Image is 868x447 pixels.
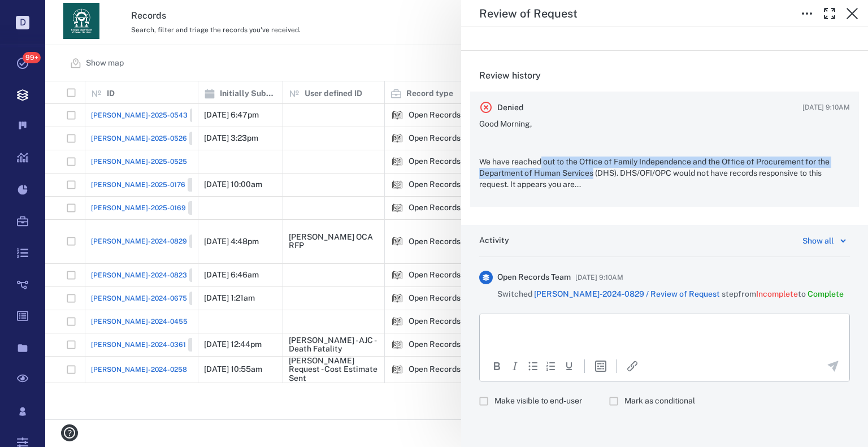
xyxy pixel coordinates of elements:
[802,234,834,248] div: Show all
[826,359,840,373] button: Send the comment
[808,289,844,298] span: Complete
[626,359,639,373] button: Insert/edit link
[508,359,522,373] button: Italic
[16,16,29,29] p: D
[802,102,850,112] span: [DATE] 9:10AM
[497,289,844,300] span: Switched step from to
[756,289,798,298] span: Incomplete
[23,52,41,63] span: 99+
[841,2,863,25] button: Close
[479,390,591,412] div: Citizen will see comment
[624,396,695,407] span: Mark as conditional
[479,235,509,246] h6: Activity
[575,271,623,284] span: [DATE] 9:10AM
[818,2,841,25] button: Toggle Fullscreen
[534,289,720,298] a: [PERSON_NAME]-2024-0829 / Review of Request
[594,359,607,373] button: Insert template
[480,314,849,350] iframe: Rich Text Area
[25,8,49,18] span: Help
[490,359,504,373] button: Bold
[544,359,558,373] div: Numbered list
[479,157,850,190] p: We have reached out to the Office of Family Independence and the Office of Procurement for the De...
[497,102,523,114] p: Denied
[470,92,859,207] div: Denied[DATE] 9:10AMGood Morning, We have reached out to the Office of Family Independence and the...
[796,2,818,25] button: Toggle to Edit Boxes
[479,69,850,83] h6: Review history
[562,359,576,373] button: Underline
[609,390,704,412] div: Comment will be marked as non-final decision
[497,272,571,283] span: Open Records Team
[479,7,578,21] h5: Review of Request
[494,396,582,407] span: Make visible to end-user
[479,119,850,130] p: Good Morning,
[526,359,540,373] div: Bullet list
